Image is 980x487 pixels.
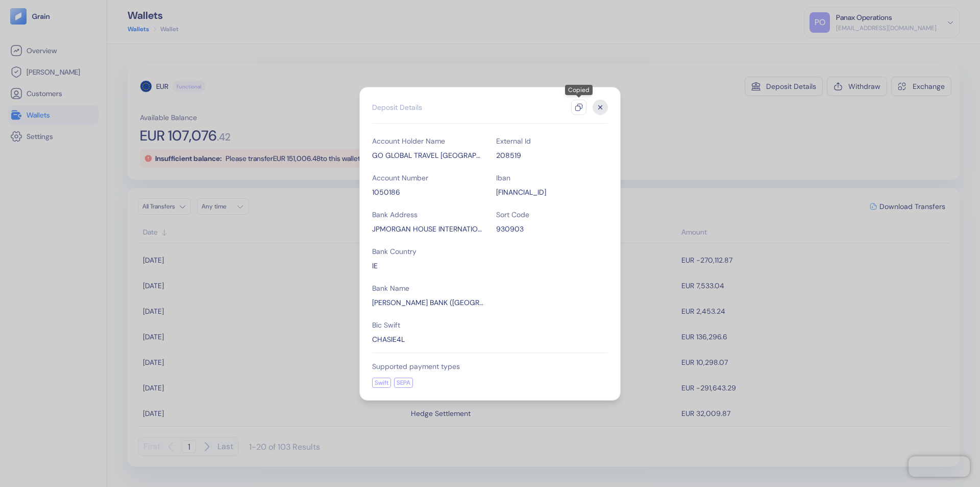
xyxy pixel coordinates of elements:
div: External Id [496,136,608,146]
div: JPMORGAN HOUSE INTERNATIONAL FINANCIAL SERVICES CENTRE,Dublin 1,Ireland [372,224,484,234]
div: 1050186 [372,187,484,197]
div: Iban [496,173,608,183]
div: CHASIE4L [372,334,484,344]
div: Bank Country [372,246,484,257]
div: Bank Address [372,210,484,220]
div: 930903 [496,224,608,234]
div: Copied [565,85,593,95]
div: Deposit Details [372,102,422,112]
div: Bank Name [372,283,484,293]
div: Account Holder Name [372,136,484,146]
div: Bic Swift [372,320,484,330]
div: SEPA [394,378,413,388]
div: IE [372,261,484,271]
div: J.P. MORGAN BANK (IRELAND) PLC [372,297,484,308]
div: Supported payment types [372,361,608,372]
div: GO GLOBAL TRAVEL BULGARIA EOOD Interpay [372,150,484,160]
div: Sort Code [496,210,608,220]
div: 208519 [496,150,608,160]
div: Swift [372,378,391,388]
div: IE72CHAS93090301050186 [496,187,608,197]
div: Account Number [372,173,484,183]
